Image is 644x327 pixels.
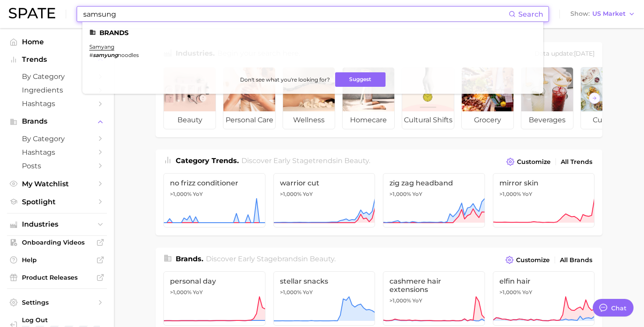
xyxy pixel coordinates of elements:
span: Discover Early Stage brands in . [206,255,336,263]
a: Hashtags [7,97,107,110]
span: beverages [521,111,573,129]
span: wellness [283,111,335,129]
span: Customize [516,256,550,264]
a: Settings [7,296,107,309]
span: >1,000% [389,297,411,304]
span: All Brands [560,256,592,264]
a: stellar snacks>1,000% YoY [273,271,375,326]
span: >1,000% [170,289,191,295]
a: All Trends [559,156,594,168]
a: wellness [283,67,335,129]
span: Ingredients [22,86,92,94]
a: elfin hair>1,000% YoY [493,271,595,326]
span: Hashtags [22,100,92,108]
a: Hashtags [7,146,107,159]
a: mirror skin>1,000% YoY [493,173,595,227]
span: YoY [303,289,313,296]
span: >1,000% [280,289,301,295]
div: Data update: [DATE] [534,48,594,60]
a: cultural shifts [402,67,454,129]
a: grocery [461,67,514,129]
span: YoY [193,289,203,296]
span: Don't see what you're looking for? [240,76,330,83]
span: beauty [310,255,334,263]
a: Product Releases [7,271,107,284]
a: beauty [163,67,216,129]
span: Show [570,11,590,16]
button: Customize [504,156,553,168]
span: by Category [22,72,92,81]
a: beverages [521,67,573,129]
span: YoY [303,191,313,198]
a: personal day>1,000% YoY [163,271,265,326]
span: culinary [581,111,633,129]
span: Home [22,38,92,46]
span: zig zag headband [389,179,478,187]
span: >1,000% [280,191,301,197]
button: Suggest [335,72,386,87]
a: Posts [7,159,107,173]
button: Trends [7,53,107,66]
span: >1,000% [499,191,521,197]
a: samyang [89,43,114,50]
span: warrior cut [280,179,369,187]
span: Spotlight [22,198,92,206]
span: Hashtags [22,148,92,156]
span: US Market [592,11,626,16]
a: by Category [7,70,107,83]
span: Category Trends . [176,156,239,165]
span: YoY [522,289,532,296]
a: Onboarding Videos [7,236,107,249]
span: YoY [522,191,532,198]
span: Brands [22,117,92,125]
span: stellar snacks [280,277,369,285]
span: YoY [412,297,422,304]
button: Industries [7,218,107,231]
span: Product Releases [22,274,92,281]
span: mirror skin [499,179,588,187]
em: samyung [93,52,118,58]
span: # [89,52,93,58]
span: My Watchlist [22,180,92,188]
span: >1,000% [499,289,521,295]
span: >1,000% [170,191,191,197]
span: Discover Early Stage trends in . [241,156,370,165]
a: My Watchlist [7,177,107,191]
a: Ingredients [7,83,107,97]
a: personal care [223,67,276,129]
span: elfin hair [499,277,588,285]
span: Settings [22,299,92,306]
a: Spotlight [7,195,107,209]
span: cultural shifts [402,111,454,129]
a: Help [7,253,107,267]
span: Posts [22,162,92,170]
button: Brands [7,115,107,128]
a: cashmere hair extensions>1,000% YoY [383,271,485,326]
span: All Trends [561,158,592,166]
a: homecare [342,67,395,129]
a: warrior cut>1,000% YoY [273,173,375,227]
span: Help [22,256,92,264]
a: no frizz conditioner>1,000% YoY [163,173,265,227]
button: ShowUS Market [568,8,637,20]
a: by Category [7,132,107,146]
a: All Brands [558,254,594,266]
input: Search here for a brand, industry, or ingredient [82,7,509,21]
a: culinary [580,67,633,129]
span: cashmere hair extensions [389,277,478,294]
span: personal day [170,277,259,285]
span: beauty [164,111,216,129]
img: SPATE [9,8,55,18]
span: beauty [344,156,369,165]
a: zig zag headband>1,000% YoY [383,173,485,227]
li: Brands [89,29,536,36]
span: YoY [412,191,422,198]
span: no frizz conditioner [170,179,259,187]
span: by Category [22,135,92,143]
span: YoY [193,191,203,198]
span: Log Out [22,316,124,324]
span: Search [518,10,543,18]
a: Home [7,35,107,49]
span: homecare [343,111,394,129]
span: Trends [22,56,92,64]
